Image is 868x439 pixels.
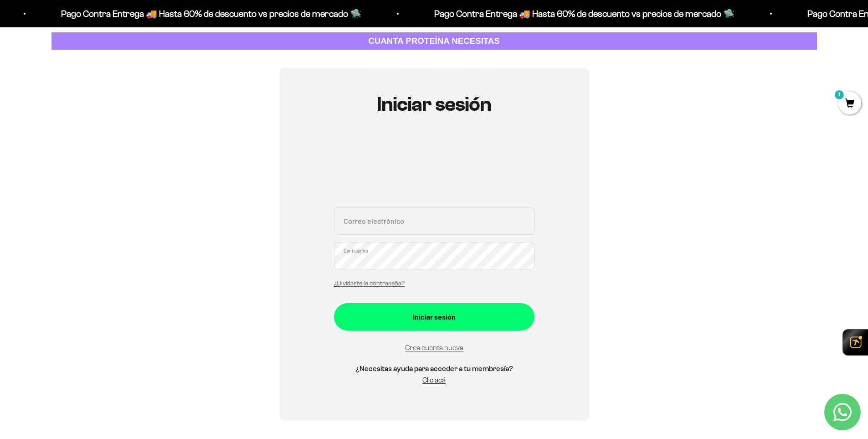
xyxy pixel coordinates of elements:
strong: CUANTA PROTEÍNA NECESITAS [368,36,500,46]
div: Iniciar sesión [352,311,516,323]
p: Pago Contra Entrega 🚚 Hasta 60% de descuento vs precios de mercado 🛸 [61,6,361,21]
button: Iniciar sesión [334,303,534,331]
iframe: Social Login Buttons [334,142,534,196]
a: 1 [838,99,861,109]
a: Clic acá [422,376,446,384]
h1: Iniciar sesión [334,93,534,115]
p: Pago Contra Entrega 🚚 Hasta 60% de descuento vs precios de mercado 🛸 [434,6,734,21]
h5: ¿Necesitas ayuda para acceder a tu membresía? [334,363,534,375]
a: ¿Olvidaste la contraseña? [334,280,405,287]
mark: 1 [834,89,845,100]
a: Crea cuenta nueva [405,344,463,351]
a: CUANTA PROTEÍNA NECESITAS [51,32,817,50]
